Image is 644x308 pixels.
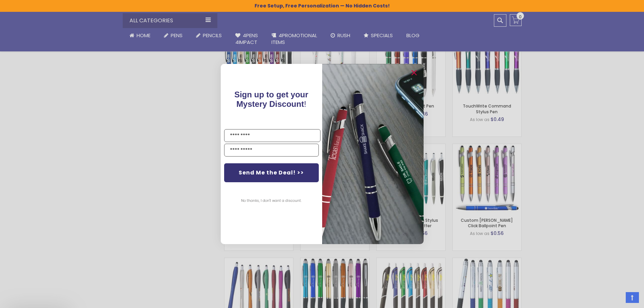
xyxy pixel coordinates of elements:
span: Sign up to get your Mystery Discount [234,90,308,109]
img: pop-up-image [322,64,424,244]
button: Send Me the Deal! >> [224,163,319,182]
span: ! [234,90,308,109]
button: No thanks, I don't want a discount. [238,192,305,209]
iframe: Google Customer Reviews [588,290,644,308]
button: Close dialog [409,67,420,78]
